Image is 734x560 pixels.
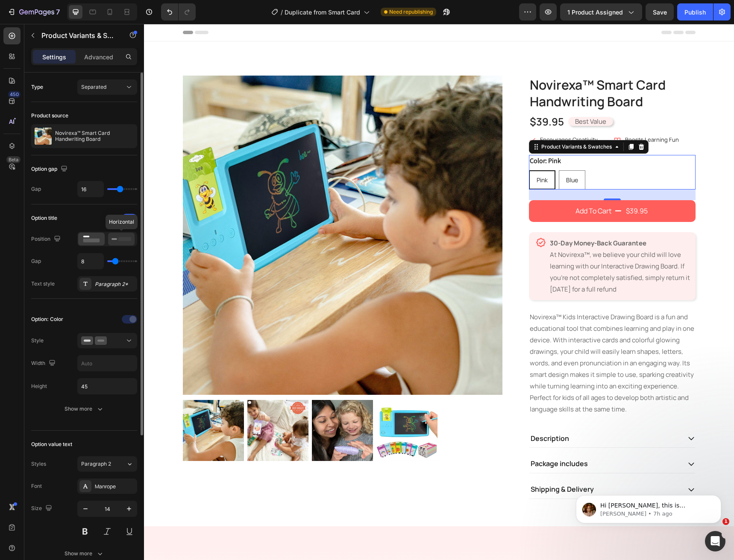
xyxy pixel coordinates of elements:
div: 450 [8,91,21,98]
input: Auto [78,356,137,371]
span: Duplicate from Smart Card [285,8,360,17]
span: Paragraph 2 [81,460,111,468]
span: Pink [393,152,404,160]
button: 1 product assigned [560,3,642,20]
p: Encourages Creativity [396,112,454,120]
input: Auto [78,181,103,197]
h1: Novirexa™ Smart Card Handwriting Board [385,52,552,87]
div: Gap [31,257,41,265]
div: Type [31,83,43,91]
div: Height [31,382,47,390]
span: / [281,8,283,17]
p: Novirexa™ Smart Card Handwriting Board [55,130,134,142]
div: Undo/Redo [161,3,196,20]
span: 1 [722,518,729,525]
div: Show more [65,405,104,413]
div: $39.95 [385,90,421,105]
div: Show more [65,549,104,558]
p: Novirexa™ Kids Interactive Drawing Board is a fun and educational tool that combines learning and... [386,287,551,391]
iframe: Design area [144,24,734,560]
h2: Best Value [424,93,469,102]
div: Gap [31,185,41,193]
span: Blue [422,152,434,160]
strong: 30-Day Money-Back Guarantee [406,215,502,224]
div: Option title [31,214,57,222]
p: Package includes [387,435,444,444]
input: Auto [78,379,137,394]
div: Width [31,358,57,369]
div: Add To Cart [432,182,467,192]
button: 7 [3,3,64,20]
p: Settings [42,52,66,61]
button: Add To Cart [385,176,552,198]
div: Style [31,337,44,344]
p: Boosts Learning Fun [481,112,535,120]
p: Description [387,410,425,419]
span: 1 product assigned [567,8,623,17]
iframe: Intercom notifications message [563,477,734,537]
p: Advanced [84,52,113,61]
div: Size [31,503,54,514]
div: Product Variants & Swatches [396,119,470,127]
button: Show more [31,401,137,417]
input: Auto [78,254,103,269]
span: Need republishing [389,8,433,16]
div: $39.95 [481,181,505,192]
img: product feature img [35,128,52,145]
p: Shipping & Delivery [387,461,450,470]
div: Beta [6,156,21,163]
span: Separated [81,84,106,90]
span: Save [653,9,667,16]
button: Publish [677,3,713,20]
div: Text style [31,280,55,288]
button: Paragraph 2 [77,456,137,472]
div: Option: Color [31,315,63,323]
p: Product Variants & Swatches [41,30,114,41]
iframe: Intercom live chat [705,531,725,551]
div: Paragraph 2* [95,280,135,288]
div: Position [31,233,62,245]
p: At Novirexa™, we believe your child will love learning with our Interactive Drawing Board. If you... [406,213,546,271]
div: Publish [684,8,706,17]
p: 7 [56,7,60,17]
div: Product source [31,112,68,120]
button: Separated [77,79,137,95]
button: Save [646,3,674,20]
div: Option value text [31,440,72,448]
div: Manrope [95,483,135,490]
div: Styles [31,460,46,468]
div: Option gap [31,163,69,175]
legend: Color: Pink [385,131,418,143]
div: Font [31,482,42,490]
